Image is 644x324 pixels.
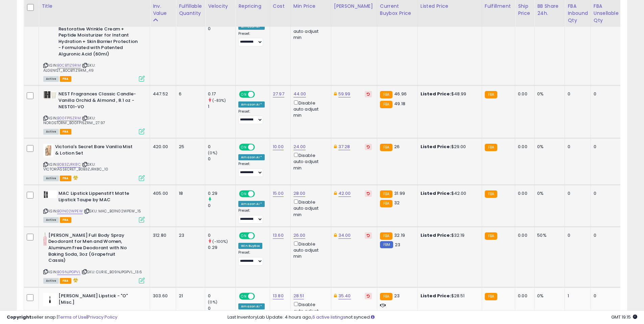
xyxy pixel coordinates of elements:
div: Amazon AI * [238,101,265,108]
small: FBA [485,91,497,98]
div: FBA Unsellable Qty [594,3,619,24]
div: $42.00 [421,190,477,196]
span: 23 [395,241,400,248]
span: ON [240,92,248,97]
a: 10.00 [273,143,284,150]
span: OFF [254,233,265,238]
span: 49.18 [394,100,405,107]
small: (0%) [208,299,217,305]
small: FBA [380,144,392,151]
div: 0 [208,144,235,150]
span: OFF [254,191,265,197]
div: Listed Price [421,3,479,10]
a: 15.00 [273,190,284,197]
a: Privacy Policy [88,314,117,320]
div: Preset: [238,208,265,224]
div: 0.00 [518,190,529,196]
a: 35.40 [338,293,351,299]
span: FBA [60,176,71,181]
span: | SKU: VICTORIASSECRET_B0B3ZJRK8C_10 [43,162,108,172]
a: 37.28 [338,143,350,150]
span: FBA [60,217,71,223]
span: FBA [60,278,71,284]
div: 0.29 [208,190,235,196]
div: 0 [208,156,235,162]
div: 303.60 [153,293,171,299]
div: 0 [208,293,235,299]
a: 27.97 [273,91,284,97]
b: MAC Lipstick Lippenstift Matte Lipstick Taupe by MAC [58,190,141,205]
div: Amazon AI * [238,24,265,30]
span: OFF [254,92,265,97]
div: Amazon AI * [238,201,265,207]
div: 1 [208,103,235,110]
div: seller snap | | [7,314,117,321]
div: Preset: [238,31,265,47]
small: FBA [380,293,392,300]
div: Disable auto adjust min [293,21,326,41]
div: 0.29 [208,245,235,251]
small: FBA [485,232,497,240]
div: 447.52 [153,91,171,97]
span: 46.96 [394,91,407,97]
div: Min Price [293,3,328,10]
div: 50% [537,232,559,238]
div: ASIN: [43,190,145,222]
div: 0 [568,91,586,97]
a: 26.00 [293,232,306,239]
small: (0%) [208,150,217,156]
span: All listings currently available for purchase on Amazon [43,217,59,223]
div: ASIN: [43,232,145,283]
span: ON [240,294,248,299]
div: 21 [179,293,200,299]
small: FBA [485,190,497,198]
span: ON [240,144,248,150]
a: 28.51 [293,293,304,299]
div: Preset: [238,109,265,124]
a: 24.00 [293,143,306,150]
span: OFF [254,294,265,299]
span: | SKU: CURIE_B09NJPGPVL_13.6 [81,269,142,275]
small: FBA [380,232,392,240]
div: 18 [179,190,200,196]
span: FBA [60,76,71,82]
strong: Copyright [7,314,31,320]
img: 41YwbXfOrZL._SL40_.jpg [43,91,57,99]
small: FBA [380,91,392,98]
a: Terms of Use [58,314,87,320]
div: 0.00 [518,91,529,97]
div: 0 [568,232,586,238]
span: All listings currently available for purchase on Amazon [43,278,59,284]
a: 28.00 [293,190,306,197]
b: [PERSON_NAME] Lipstick - "O" [Misc.] [58,293,141,307]
span: 32 [394,200,400,206]
div: Inv. value [153,3,173,17]
small: FBM [380,241,393,248]
a: 44.00 [293,91,306,97]
span: 32.19 [394,232,405,238]
a: B0CBT1Z9RM [57,63,81,68]
i: Revert to store-level Dynamic Max Price [367,192,370,195]
a: 13.60 [273,232,284,239]
b: Algenist Algae Peptide Regenerative Face Moisturizer - Restorative Wrinkle Cream + Peptide Moistu... [58,13,141,59]
a: 13.80 [273,293,284,299]
div: Repricing [238,3,267,10]
small: FBA [485,293,497,300]
span: ON [240,191,248,197]
small: FBA [380,101,392,108]
div: 0.17 [208,91,235,97]
div: 312.80 [153,232,171,238]
span: All listings currently available for purchase on Amazon [43,176,59,181]
div: Amazon AI * [238,303,265,309]
i: hazardous material [71,175,78,180]
div: 23 [179,232,200,238]
div: 420.00 [153,144,171,150]
span: ON [240,233,248,238]
div: 0% [537,144,559,150]
div: Disable auto adjust min [293,152,326,171]
div: 6 [179,91,200,97]
div: Ship Price [518,3,531,17]
div: 0% [537,190,559,196]
b: Listed Price: [421,91,451,97]
div: BB Share 24h. [537,3,562,17]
